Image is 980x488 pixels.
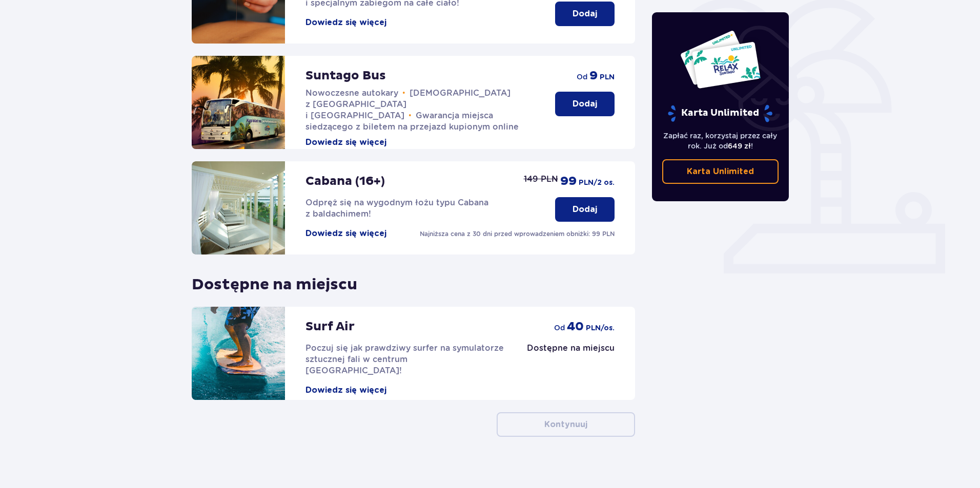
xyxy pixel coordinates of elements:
span: • [402,88,405,98]
button: Dowiedz się więcej [305,228,386,239]
p: Kontynuuj [544,419,587,430]
span: PLN /2 os. [579,178,615,188]
button: Dowiedz się więcej [305,17,386,28]
span: 40 [567,319,584,334]
span: PLN /os. [586,323,615,333]
span: 649 zł [728,142,751,150]
button: Dowiedz się więcej [305,137,386,148]
img: attraction [192,56,285,149]
span: PLN [600,72,615,82]
img: attraction [192,161,285,254]
p: Karta Unlimited [687,166,754,177]
button: Dodaj [555,2,615,26]
span: 9 [589,68,598,83]
span: 99 [560,174,577,189]
p: Dostępne na miejscu [527,343,615,354]
button: Dowiedz się więcej [305,385,386,396]
span: • [409,111,412,121]
p: Surf Air [305,319,355,334]
p: Najniższa cena z 30 dni przed wprowadzeniem obniżki: 99 PLN [420,229,615,239]
img: attraction [192,307,285,400]
span: Nowoczesne autokary [305,88,398,98]
span: Poczuj się jak prawdziwy surfer na symulatorze sztucznej fali w centrum [GEOGRAPHIC_DATA]! [305,343,504,375]
button: Kontynuuj [497,412,635,437]
p: Suntago Bus [305,68,386,83]
p: Cabana (16+) [305,174,385,189]
span: od [577,72,587,82]
button: Dodaj [555,197,615,222]
span: [DEMOGRAPHIC_DATA] z [GEOGRAPHIC_DATA] i [GEOGRAPHIC_DATA] [305,88,511,120]
a: Karta Unlimited [662,159,779,184]
p: Dodaj [573,98,597,110]
p: Dodaj [573,204,597,215]
p: Dostępne na miejscu [192,267,357,294]
button: Dodaj [555,92,615,116]
p: 149 PLN [524,174,558,185]
p: Dodaj [573,8,597,19]
img: Dwie karty całoroczne do Suntago z napisem 'UNLIMITED RELAX', na białym tle z tropikalnymi liśćmi... [680,30,761,89]
span: Odpręż się na wygodnym łożu typu Cabana z baldachimem! [305,198,488,219]
span: od [554,323,565,333]
p: Zapłać raz, korzystaj przez cały rok. Już od ! [662,131,779,151]
p: Karta Unlimited [667,104,773,122]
